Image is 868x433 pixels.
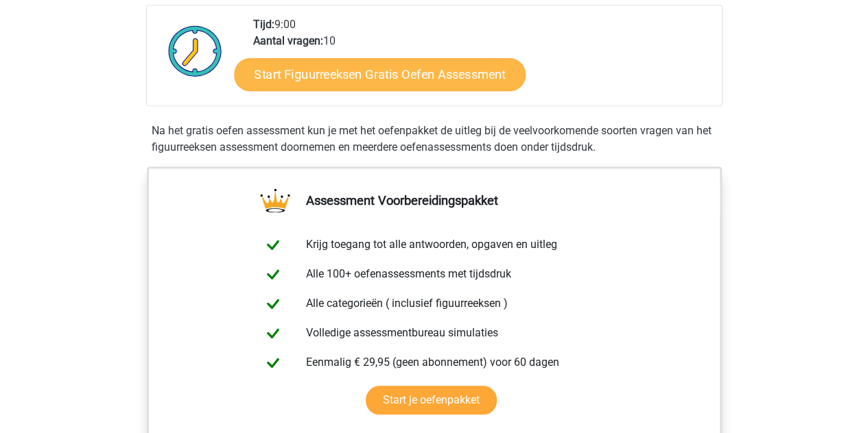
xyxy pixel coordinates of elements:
b: Tijd: [253,18,274,31]
b: Aantal vragen: [253,34,323,47]
a: Start Figuurreeksen Gratis Oefen Assessment [234,58,525,90]
div: Na het gratis oefen assessment kun je met het oefenpakket de uitleg bij de veelvoorkomende soorte... [146,123,723,156]
img: Klok [161,16,230,85]
a: Start je oefenpakket [366,386,497,415]
div: 9:00 10 [243,16,721,106]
